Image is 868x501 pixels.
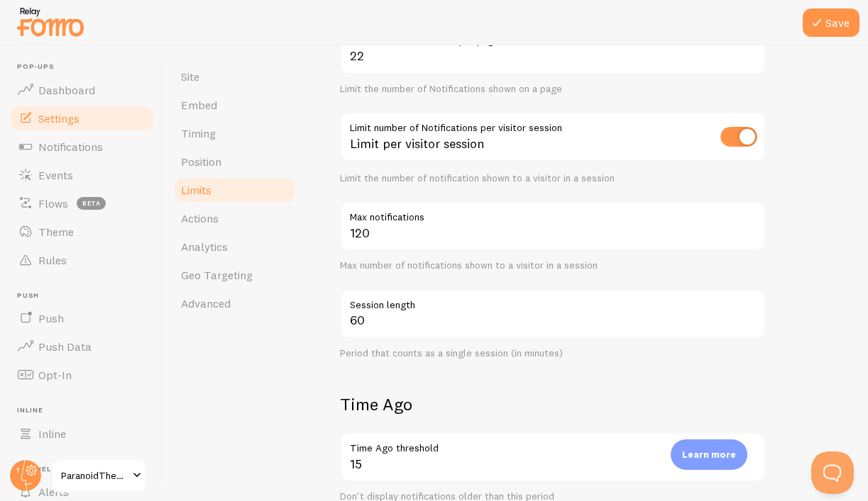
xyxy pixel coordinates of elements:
span: Opt-In [38,368,72,382]
a: Limits [172,176,297,204]
a: Theme [9,218,155,246]
p: Learn more [682,448,736,461]
a: Rules [9,246,155,274]
span: Notifications [38,140,103,154]
div: Limit per visitor session [340,112,766,164]
a: Position [172,147,297,176]
a: Flows beta [9,189,155,218]
img: fomo-relay-logo-orange.svg [15,4,86,40]
span: Actions [181,211,219,225]
a: Inline [9,420,155,448]
span: Inline [17,406,155,415]
span: beta [77,197,106,210]
a: Analytics [172,232,297,261]
span: Push Data [38,339,92,354]
a: Timing [172,119,297,147]
span: Push [38,311,64,325]
span: Pop-ups [17,62,155,72]
span: Geo Targeting [181,268,253,282]
div: Max number of notifications shown to a visitor in a session [340,259,766,272]
a: Events [9,161,155,189]
a: Dashboard [9,76,155,104]
a: Push [9,304,155,332]
span: Inline [38,427,66,441]
div: Period that counts as a single session (in minutes) [340,347,766,360]
label: Time Ago threshold [340,432,766,456]
span: Rules [38,253,67,267]
label: Max notifications [340,201,766,225]
span: Limits [181,183,211,197]
div: Limit the number of Notifications shown on a page [340,83,766,96]
span: Site [181,69,199,84]
a: Actions [172,204,297,232]
span: Embed [181,98,217,112]
a: Push Data [9,332,155,361]
div: Limit the number of notification shown to a visitor in a session [340,172,766,185]
span: Timing [181,126,216,140]
h2: Time Ago [340,393,766,415]
a: Site [172,62,297,91]
span: Push [17,291,155,300]
a: Geo Targeting [172,261,297,289]
iframe: Help Scout Beacon - Open [811,451,854,494]
input: 5 [340,201,766,251]
span: Flows [38,196,68,210]
a: Embed [172,91,297,119]
a: Settings [9,104,155,133]
span: Events [38,168,73,182]
span: Settings [38,111,79,125]
a: Advanced [172,289,297,317]
span: Dashboard [38,83,95,97]
span: Theme [38,225,74,239]
span: Analytics [181,240,228,254]
label: Session length [340,289,766,313]
span: Alerts [38,485,69,499]
span: Position [181,154,221,169]
a: Opt-In [9,361,155,389]
div: Learn more [671,439,747,470]
span: ParanoidTheCollective [61,467,128,484]
span: Advanced [181,296,231,310]
a: ParanoidTheCollective [51,458,147,492]
a: Notifications [9,133,155,161]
